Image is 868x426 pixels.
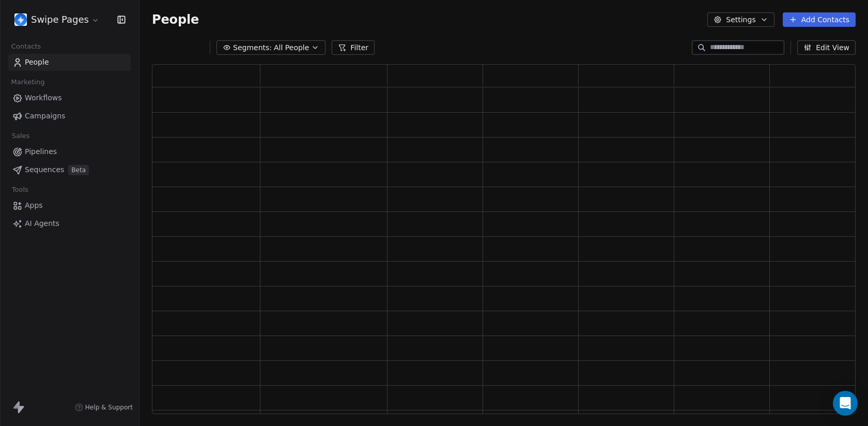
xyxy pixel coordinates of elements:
[274,42,309,53] span: All People
[7,182,33,197] span: Tools
[8,215,131,232] a: AI Agents
[12,11,102,28] button: Swipe Pages
[152,87,865,415] div: grid
[7,128,34,144] span: Sales
[25,93,62,103] span: Workflows
[8,143,131,160] a: Pipelines
[25,57,49,68] span: People
[7,74,49,90] span: Marketing
[25,200,43,211] span: Apps
[14,13,27,26] img: user_01J93QE9VH11XXZQZDP4TWZEES.jpg
[783,12,856,27] button: Add Contacts
[31,13,89,26] span: Swipe Pages
[797,40,856,55] button: Edit View
[332,40,375,55] button: Filter
[7,39,45,54] span: Contacts
[8,161,131,178] a: SequencesBeta
[152,12,199,27] span: People
[25,164,64,175] span: Sequences
[75,403,133,412] a: Help & Support
[833,391,858,416] div: Open Intercom Messenger
[233,42,272,53] span: Segments:
[8,108,131,125] a: Campaigns
[25,146,57,157] span: Pipelines
[68,165,89,175] span: Beta
[8,89,131,106] a: Workflows
[25,218,59,229] span: AI Agents
[85,403,133,412] span: Help & Support
[8,54,131,71] a: People
[8,197,131,214] a: Apps
[25,111,65,121] span: Campaigns
[707,12,774,27] button: Settings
